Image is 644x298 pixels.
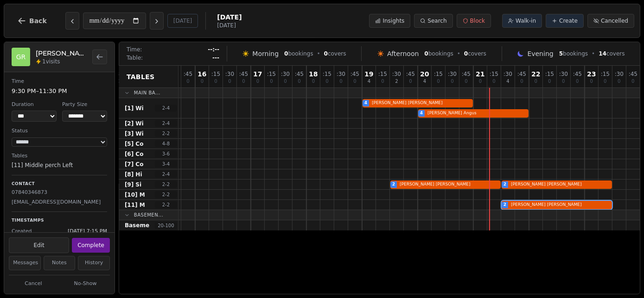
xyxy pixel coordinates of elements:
[155,120,177,127] span: 2 - 4
[44,256,76,270] button: Notes
[295,71,304,77] span: : 45
[42,58,60,65] span: 1 visits
[217,12,242,22] span: [DATE]
[573,71,582,77] span: : 45
[125,191,145,199] span: [10] M
[409,79,412,84] span: 0
[214,79,217,84] span: 0
[387,49,419,58] span: Afternoon
[12,87,107,96] dd: 9:30 PM – 11:30 PM
[155,140,177,147] span: 4 - 8
[284,50,313,57] span: bookings
[298,79,300,84] span: 0
[281,71,290,77] span: : 30
[12,78,107,86] dt: Time
[324,50,346,57] span: covers
[324,50,328,57] span: 0
[125,140,144,148] span: [5] Co
[61,278,110,290] button: No-Show
[392,71,401,77] span: : 30
[12,48,30,66] div: GR
[423,79,426,84] span: 4
[125,130,144,137] span: [3] Wi
[517,71,526,77] span: : 45
[253,71,262,77] span: 17
[127,46,142,53] span: Time:
[198,71,206,77] span: 16
[317,50,320,57] span: •
[134,89,160,96] span: Main Ba...
[12,228,32,236] span: Created
[559,71,568,77] span: : 30
[604,79,606,84] span: 0
[270,79,273,84] span: 0
[509,202,610,208] span: [PERSON_NAME] [PERSON_NAME]
[545,71,554,77] span: : 15
[36,49,87,58] h2: [PERSON_NAME] [PERSON_NAME]
[353,79,356,84] span: 0
[465,79,467,84] span: 0
[127,54,143,62] span: Table:
[370,100,471,106] span: [PERSON_NAME] [PERSON_NAME]
[225,71,234,77] span: : 30
[535,79,537,84] span: 0
[369,14,410,28] button: Insights
[65,12,79,30] button: Previous day
[434,71,443,77] span: : 15
[125,181,141,188] span: [9] Si
[559,50,588,57] span: bookings
[323,71,332,77] span: : 15
[78,256,110,270] button: History
[12,199,107,206] p: [EMAIL_ADDRESS][DOMAIN_NAME]
[12,161,107,169] dd: [11] Middle perch Left
[457,14,491,28] button: Block
[12,101,57,109] dt: Duration
[492,79,495,84] span: 0
[9,237,69,253] button: Edit
[406,71,415,77] span: : 45
[155,181,177,188] span: 2 - 2
[62,101,107,109] dt: Party Size
[392,181,395,188] span: 2
[12,181,107,187] p: Contact
[12,127,107,135] dt: Status
[562,79,565,84] span: 0
[618,79,620,84] span: 0
[125,171,142,178] span: [8] Hi
[520,79,523,84] span: 0
[509,181,610,188] span: [PERSON_NAME] [PERSON_NAME]
[12,189,107,197] p: 07840346873
[629,71,638,77] span: : 45
[267,71,276,77] span: : 15
[212,54,219,62] span: ---
[424,50,428,57] span: 0
[631,79,634,84] span: 0
[559,50,563,57] span: 5
[125,150,144,158] span: [6] Co
[125,201,145,209] span: [11] M
[155,222,177,229] span: 20 - 100
[587,71,596,77] span: 23
[599,50,625,57] span: covers
[504,71,512,77] span: : 30
[9,256,41,270] button: Messages
[378,71,387,77] span: : 15
[395,79,398,84] span: 2
[420,71,429,77] span: 20
[504,202,506,208] span: 2
[424,50,453,57] span: bookings
[368,79,370,84] span: 4
[531,71,540,77] span: 22
[426,110,527,117] span: [PERSON_NAME] Angus
[155,171,177,178] span: 2 - 4
[325,79,328,84] span: 0
[12,152,107,160] dt: Tables
[476,71,485,77] span: 21
[448,71,457,77] span: : 30
[601,71,610,77] span: : 15
[312,79,315,84] span: 0
[414,14,453,28] button: Search
[309,71,318,77] span: 18
[462,71,471,77] span: : 45
[615,71,624,77] span: : 30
